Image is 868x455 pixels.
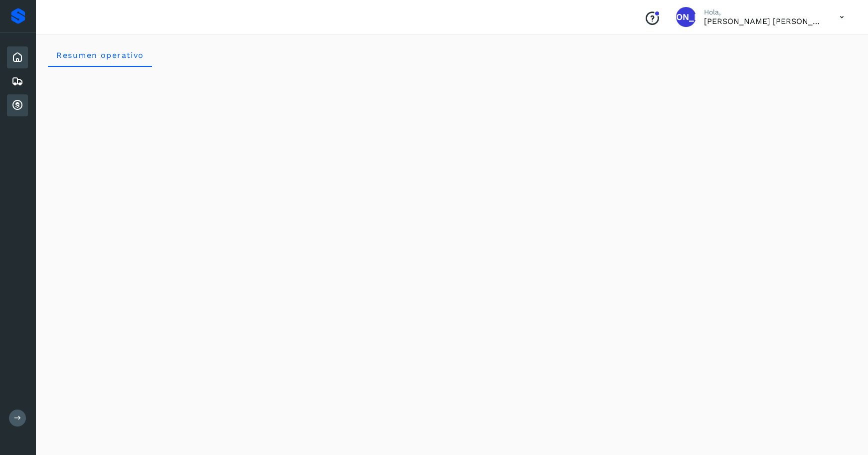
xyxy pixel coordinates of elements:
[7,94,28,116] div: Cuentas por cobrar
[704,16,824,26] p: Jesus Alberto Altamirano Alvarez
[7,70,28,92] div: Embarques
[7,46,28,68] div: Inicio
[56,50,144,60] span: Resumen operativo
[704,8,824,16] p: Hola,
